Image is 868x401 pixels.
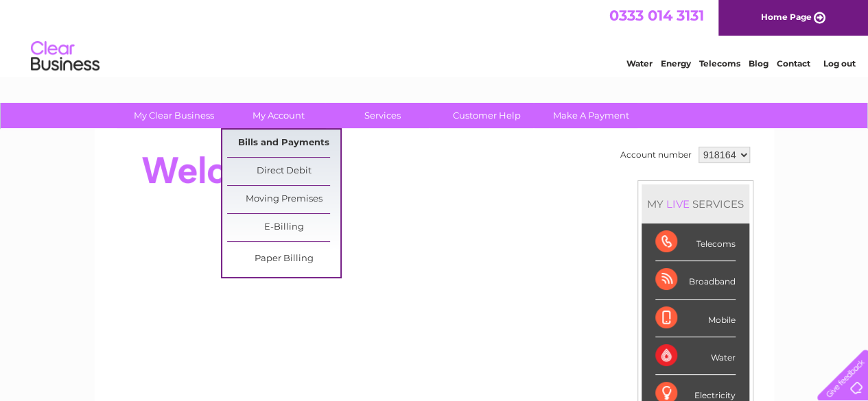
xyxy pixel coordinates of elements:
a: Direct Debit [227,158,340,185]
a: Services [326,103,439,128]
div: LIVE [664,197,692,210]
a: E-Billing [227,214,340,241]
a: Bills and Payments [227,130,340,157]
a: Moving Premises [227,186,340,213]
a: Make A Payment [535,103,648,128]
div: Water [655,337,736,375]
div: Clear Business is a trading name of Verastar Limited (registered in [GEOGRAPHIC_DATA] No. 3667643... [110,8,759,66]
a: Energy [661,58,691,69]
td: Account number [617,143,695,167]
a: Paper Billing [227,245,340,273]
a: My Account [222,103,335,128]
a: Log out [823,58,855,69]
div: Broadband [655,261,736,299]
div: Mobile [655,300,736,337]
img: logo.png [30,36,100,77]
div: Telecoms [655,223,736,261]
a: Customer Help [430,103,543,128]
a: Water [626,58,653,69]
a: 0333 014 3131 [609,7,704,24]
a: Blog [749,58,769,69]
div: MY SERVICES [642,184,749,223]
a: My Clear Business [117,103,231,128]
a: Telecoms [699,58,740,69]
a: Contact [777,58,810,69]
